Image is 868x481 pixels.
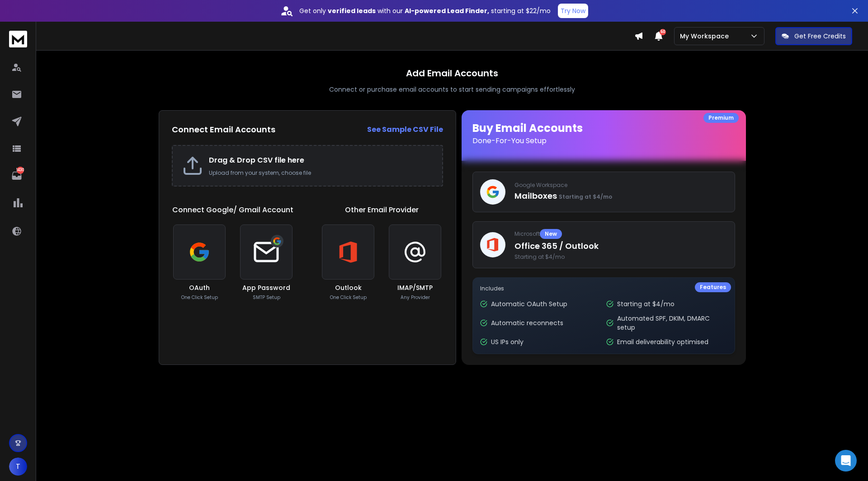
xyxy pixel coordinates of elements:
div: New [540,229,562,239]
p: 1430 [17,167,24,174]
h3: OAuth [189,283,210,292]
a: 1430 [8,167,26,185]
h1: Add Email Accounts [406,67,498,79]
p: Get only with our starting at $22/mo [299,6,551,15]
h3: App Password [242,283,290,292]
p: Get Free Credits [794,32,846,41]
p: Any Provider [401,294,430,301]
div: Open Intercom Messenger [835,450,857,472]
p: Includes [480,285,727,292]
span: Starting at $4/mo [559,193,612,201]
p: Connect or purchase email accounts to start sending campaigns effortlessly [329,85,575,94]
button: Get Free Credits [775,27,852,45]
a: See Sample CSV File [367,124,443,135]
p: Google Workspace [514,182,727,189]
h3: IMAP/SMTP [397,283,433,292]
h1: Connect Google/ Gmail Account [172,205,293,215]
p: Mailboxes [514,190,727,202]
div: Features [695,282,731,292]
p: Try Now [561,6,585,15]
p: SMTP Setup [253,294,280,301]
h3: Outlook [335,283,362,292]
p: Email deliverability optimised [617,337,708,346]
p: Microsoft [514,229,727,239]
button: T [9,458,27,476]
strong: verified leads [328,6,376,15]
p: Automated SPF, DKIM, DMARC setup [617,314,727,332]
p: My Workspace [680,32,732,41]
h2: Drag & Drop CSV file here [209,155,433,166]
strong: AI-powered Lead Finder, [405,6,489,15]
button: Try Now [558,4,588,18]
div: Premium [703,113,739,123]
p: US IPs only [491,337,524,346]
p: Done-For-You Setup [472,135,735,146]
p: One Click Setup [330,294,367,301]
p: Automatic reconnects [491,318,563,327]
p: Starting at $4/mo [617,299,675,308]
h2: Connect Email Accounts [172,123,275,136]
p: Upload from your system, choose file [209,169,433,177]
span: Starting at $4/mo [514,253,727,261]
h1: Buy Email Accounts [472,121,735,146]
p: Automatic OAuth Setup [491,299,567,308]
img: logo [9,31,27,47]
h1: Other Email Provider [345,205,419,215]
p: Office 365 / Outlook [514,240,727,252]
span: 50 [660,29,666,35]
p: One Click Setup [181,294,218,301]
